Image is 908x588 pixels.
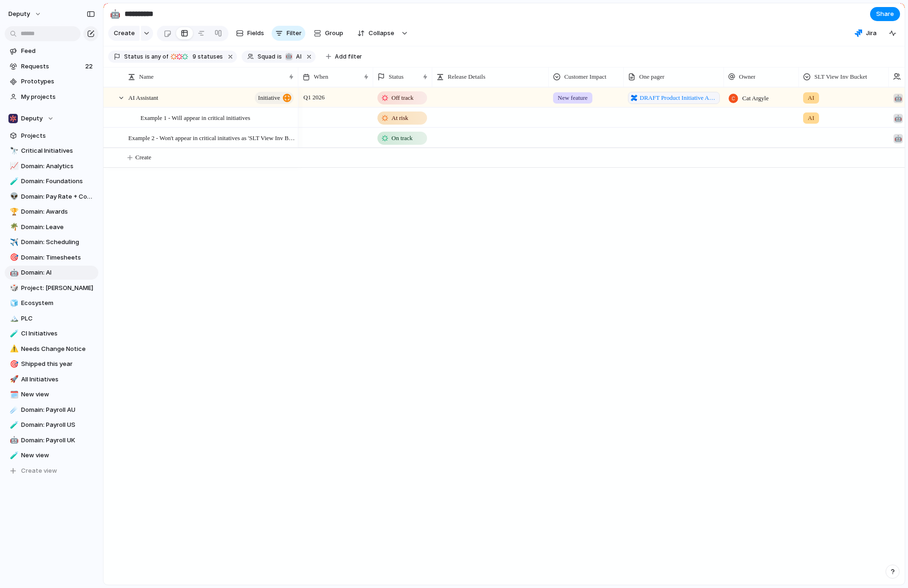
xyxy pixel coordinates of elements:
div: 🤖 [110,7,120,20]
div: 🧪 [10,176,16,187]
span: Domain: Payroll UK [21,436,95,445]
a: 🧊Ecosystem [5,296,98,310]
span: Ecosystem [21,298,95,308]
a: 🚀All Initiatives [5,372,98,387]
button: 🎯 [8,253,18,262]
a: 🧪Domain: Payroll US [5,418,98,432]
a: ⚠️Needs Change Notice [5,342,98,356]
a: 👽Domain: Pay Rate + Compliance [5,190,98,204]
span: When [314,72,328,82]
span: Share [876,9,894,19]
div: 🤖 [893,94,903,103]
button: 🔭 [8,146,18,156]
div: 🤖 [10,268,16,278]
button: 🤖AI [283,52,303,62]
div: 🌴 [10,222,16,232]
button: 🧪 [8,177,18,186]
span: deputy [8,9,30,19]
span: Q1 2026 [301,92,327,103]
button: initiative [255,92,294,104]
div: 🤖 [285,53,293,60]
a: 🧪CI Initiatives [5,327,98,341]
span: is [145,52,150,61]
span: Squad [258,52,275,61]
a: 🔭Critical Initiatives [5,144,98,158]
span: Deputy [21,114,43,123]
span: Example 1 - Will appear in critical initiatives [140,112,250,123]
span: AI [808,93,814,103]
div: 👽 [10,191,16,202]
span: Cat Argyle [742,94,768,103]
span: Domain: Leave [21,223,95,232]
span: is [277,52,282,61]
span: Release Details [448,72,486,82]
button: 🎲 [8,283,18,293]
span: Needs Change Notice [21,344,95,354]
span: New view [21,390,95,399]
div: 🎯Shipped this year [5,357,98,371]
span: One pager [639,72,664,82]
button: 🚀 [8,375,18,384]
span: 22 [85,62,95,71]
a: 🏔️PLC [5,312,98,326]
div: 🎯 [10,252,16,263]
div: 🎯 [10,359,16,370]
button: 👽 [8,192,18,201]
span: Collapse [369,29,394,38]
span: Group [325,29,343,38]
button: Create [108,26,140,41]
span: Domain: Payroll US [21,420,95,430]
button: 🤖 [8,436,18,445]
span: Example 2 - Won't appear in critical initatives as 'SLT View Inv Bucket' is empty [128,132,295,143]
div: ☄️ [10,404,16,415]
div: 🗓️ [10,389,16,400]
button: 🌴 [8,223,18,232]
div: 📈 [10,161,16,171]
div: 🎲Project: [PERSON_NAME] [5,281,98,295]
a: 🤖Domain: Payroll UK [5,433,98,447]
span: Project: [PERSON_NAME] [21,283,95,293]
span: SLT View Inv Bucket [814,72,867,82]
span: Shipped this year [21,359,95,369]
a: Requests22 [5,60,98,74]
button: Add filter [320,50,368,63]
span: Add filter [335,52,362,61]
span: Domain: Analytics [21,162,95,171]
span: Owner [739,72,755,82]
button: ☄️ [8,405,18,415]
span: AI [296,52,302,61]
button: isany of [143,52,170,62]
a: 🧪Domain: Foundations [5,174,98,188]
button: Group [309,26,348,41]
div: 🏆 [10,207,16,217]
span: Create view [21,466,57,476]
a: Feed [5,44,98,58]
button: Jira [851,26,880,40]
span: 9 [190,53,198,60]
button: Share [870,7,900,21]
span: New feature [558,93,588,103]
button: deputy [4,7,46,22]
span: Name [139,72,154,82]
span: At risk [391,113,408,123]
div: ☄️Domain: Payroll AU [5,403,98,417]
span: statuses [190,52,223,61]
a: 🏆Domain: Awards [5,205,98,219]
div: 🧪 [10,450,16,461]
a: 🎯Domain: Timesheets [5,251,98,265]
span: Create [135,153,151,162]
button: Fields [232,26,268,41]
span: New view [21,451,95,460]
button: Collapse [352,26,399,41]
span: Critical Initiatives [21,146,95,156]
span: PLC [21,314,95,323]
div: 🤖Domain: AI [5,266,98,280]
span: Projects [21,131,95,141]
div: 🏔️ [10,313,16,324]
